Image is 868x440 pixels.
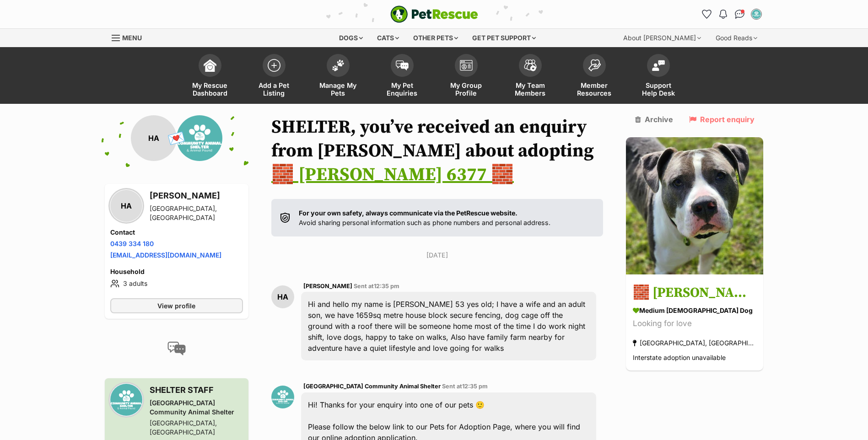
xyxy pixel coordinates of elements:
[626,49,690,104] a: Support Help Desk
[752,10,761,19] img: SHELTER STAFF profile pic
[588,59,601,71] img: member-resources-icon-8e73f808a243e03378d46382f2149f9095a855e16c252ad45f914b54edf8863c.svg
[189,81,231,97] span: My Rescue Dashboard
[446,81,487,97] span: My Group Profile
[150,419,243,437] div: [GEOGRAPHIC_DATA], [GEOGRAPHIC_DATA]
[122,34,142,42] span: Menu
[370,49,434,104] a: My Pet Enquiries
[167,342,186,355] img: conversation-icon-4a6f8262b818ee0b60e3300018af0b2d0b884aa5de6e9bcb8d3d4eeb1a70a7c4.svg
[318,81,359,97] span: Manage My Pets
[301,292,597,360] div: Hi and hello my name is [PERSON_NAME] 53 yes old; I have a wife and an adult son, we have 1659sq ...
[633,283,756,304] h3: 🧱 [PERSON_NAME] 6377 🧱
[306,49,370,104] a: Manage My Pets
[498,49,562,104] a: My Team Members
[524,59,537,71] img: team-members-icon-5396bd8760b3fe7c0b43da4ab00e1e3bb1a5d9ba89233759b79545d2d3fc5d0d.svg
[733,7,747,21] a: Conversations
[371,29,405,47] div: Cats
[178,49,242,104] a: My Rescue Dashboard
[271,250,604,260] p: [DATE]
[689,115,755,123] a: Report enquiry
[466,29,542,47] div: Get pet support
[110,298,243,313] a: View profile
[303,283,352,290] span: [PERSON_NAME]
[390,5,478,23] a: PetRescue
[574,81,615,97] span: Member Resources
[633,306,756,316] div: medium [DEMOGRAPHIC_DATA] Dog
[354,283,399,290] span: Sent at
[638,81,679,97] span: Support Help Desk
[709,29,764,47] div: Good Reads
[382,81,423,97] span: My Pet Enquiries
[110,228,243,237] h4: Contact
[719,10,727,19] img: notifications-46538b983faf8c2785f20acdc204bb7945ddae34d4c08c2a6579f10ce5e182be.svg
[150,384,243,397] h3: SHELTER STAFF
[157,301,195,311] span: View profile
[390,5,478,23] img: logo-e224e6f780fb5917bec1dbf3a21bbac754714ae5b6737aabdf751b685950b380.svg
[510,81,551,97] span: My Team Members
[635,115,673,123] a: Archive
[303,383,441,390] span: [GEOGRAPHIC_DATA] Community Animal Shelter
[633,337,756,349] div: [GEOGRAPHIC_DATA], [GEOGRAPHIC_DATA]
[396,60,409,70] img: pet-enquiries-icon-7e3ad2cf08bfb03b45e93fb7055b45f3efa6380592205ae92323e6603595dc1f.svg
[150,398,243,417] div: [GEOGRAPHIC_DATA] Community Animal Shelter
[652,60,665,71] img: help-desk-icon-fdf02630f3aa405de69fd3d07c3f3aa587a6932b1a1747fa1d2bba05be0121f9.svg
[716,7,731,21] button: Notifications
[110,190,142,222] div: HA
[150,204,243,222] div: [GEOGRAPHIC_DATA], [GEOGRAPHIC_DATA]
[110,251,221,259] a: [EMAIL_ADDRESS][DOMAIN_NAME]
[434,49,498,104] a: My Group Profile
[166,129,187,148] span: 💌
[735,10,744,19] img: chat-41dd97257d64d25036548639549fe6c8038ab92f7586957e7f3b1b290dea8141.svg
[633,318,756,330] div: Looking for love
[332,59,345,71] img: manage-my-pets-icon-02211641906a0b7f246fdf0571729dbe1e7629f14944591b6c1af311fb30b64b.svg
[110,240,154,247] a: 0439 334 180
[749,7,764,21] button: My account
[271,386,294,408] img: Mornington Peninsula Community Animal Shelter profile pic
[204,59,216,72] img: dashboard-icon-eb2f2d2d3e046f16d808141f083e7271f6b2e854fb5c12c21221c1fb7104beca.svg
[407,29,464,47] div: Other pets
[633,354,726,362] span: Interstate adoption unavailable
[110,267,243,276] h4: Household
[112,29,148,45] a: Menu
[374,283,399,290] span: 12:35 pm
[150,189,243,202] h3: [PERSON_NAME]
[460,60,473,71] img: group-profile-icon-3fa3cf56718a62981997c0bc7e787c4b2cf8bcc04b72c1350f741eb67cf2f40e.svg
[253,81,295,97] span: Add a Pet Listing
[299,209,518,217] strong: For your own safety, always communicate via the PetRescue website.
[626,137,763,274] img: 🧱 Mason 6377 🧱
[442,383,488,390] span: Sent at
[177,115,222,161] img: Mornington Peninsula Community Animal Shelter profile pic
[462,383,488,390] span: 12:35 pm
[333,29,369,47] div: Dogs
[242,49,306,104] a: Add a Pet Listing
[268,59,280,72] img: add-pet-listing-icon-0afa8454b4691262ce3f59096e99ab1cd57d4a30225e0717b998d2c9b9846f56.svg
[271,115,604,187] h1: SHELTER, you’ve received an enquiry from [PERSON_NAME] about adopting
[626,276,763,371] a: 🧱 [PERSON_NAME] 6377 🧱 medium [DEMOGRAPHIC_DATA] Dog Looking for love [GEOGRAPHIC_DATA], [GEOGRAP...
[617,29,707,47] div: About [PERSON_NAME]
[110,278,243,289] li: 3 adults
[562,49,626,104] a: Member Resources
[299,208,550,228] p: Avoid sharing personal information such as phone numbers and personal address.
[110,384,142,416] img: Mornington Peninsula Community Animal Shelter profile pic
[700,7,714,21] a: Favourites
[271,285,294,308] div: HA
[700,7,764,21] ul: Account quick links
[271,163,514,186] a: 🧱 [PERSON_NAME] 6377 🧱
[131,115,177,161] div: HA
